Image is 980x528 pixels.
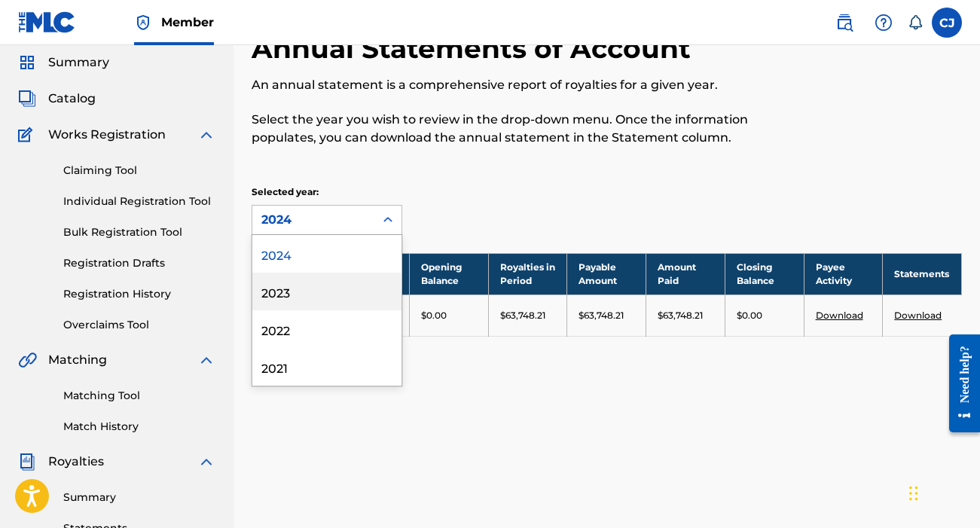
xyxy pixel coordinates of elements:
[48,53,109,72] span: Summary
[63,419,215,435] a: Match History
[488,253,567,295] th: Royalties in Period
[261,211,365,229] div: 2024
[18,53,36,72] img: Summary
[909,471,918,516] div: Drag
[252,111,798,147] p: Select the year you wish to review in the drop-down menu. Once the information populates, you can...
[816,310,863,321] a: Download
[48,453,104,471] span: Royalties
[63,388,215,404] a: Matching Tool
[869,8,899,38] div: Help
[18,11,76,33] img: MLC Logo
[197,126,215,144] img: expand
[63,163,215,179] a: Claiming Tool
[938,319,980,447] iframe: Resource Center
[63,224,215,240] a: Bulk Registration Tool
[421,309,447,322] p: $0.00
[18,126,38,144] img: Works Registration
[63,255,215,271] a: Registration Drafts
[134,14,152,32] img: Top Rightsholder
[48,351,107,369] span: Matching
[883,253,962,295] th: Statements
[252,32,698,66] h2: Annual Statements of Account
[500,309,545,322] p: $63,748.21
[252,185,402,199] p: Selected year:
[18,90,36,108] img: Catalog
[725,253,804,295] th: Closing Balance
[804,253,883,295] th: Payee Activity
[63,286,215,302] a: Registration History
[48,90,96,108] span: Catalog
[908,15,923,30] div: Notifications
[48,126,166,144] span: Works Registration
[875,14,893,32] img: help
[63,317,215,333] a: Overclaims Tool
[829,8,859,38] a: Public Search
[905,456,980,528] iframe: Chat Widget
[252,235,401,273] div: 2024
[252,310,401,348] div: 2022
[63,490,215,505] a: Summary
[894,310,942,321] a: Download
[252,273,401,310] div: 2023
[579,309,624,322] p: $63,748.21
[835,14,853,32] img: search
[932,8,962,38] div: User Menu
[737,309,762,322] p: $0.00
[63,194,215,209] a: Individual Registration Tool
[197,351,215,369] img: expand
[161,14,214,31] span: Member
[567,253,646,295] th: Payable Amount
[252,348,401,386] div: 2021
[409,253,488,295] th: Opening Balance
[18,53,109,72] a: SummarySummary
[658,309,703,322] p: $63,748.21
[252,76,798,94] p: An annual statement is a comprehensive report of royalties for a given year.
[646,253,725,295] th: Amount Paid
[18,351,37,369] img: Matching
[18,90,96,108] a: CatalogCatalog
[197,453,215,471] img: expand
[18,453,36,471] img: Royalties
